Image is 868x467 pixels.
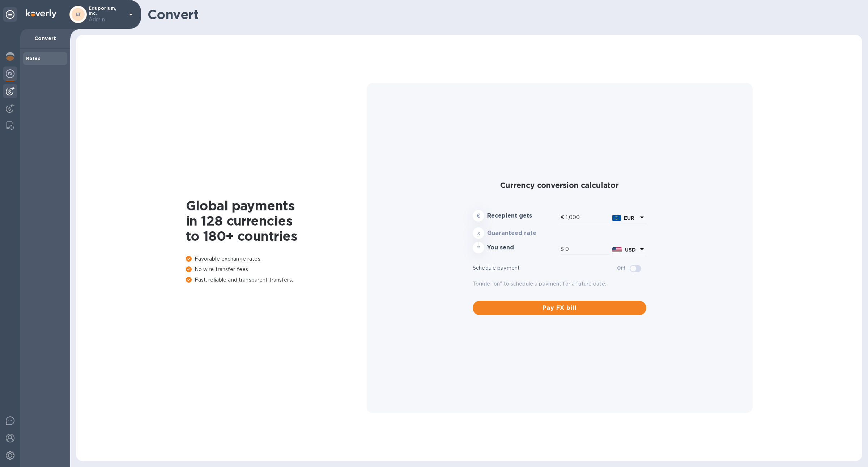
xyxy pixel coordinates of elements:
[148,7,856,22] h1: Convert
[612,247,622,252] img: USD
[624,215,634,221] b: EUR
[477,213,480,219] strong: €
[186,276,367,284] p: Fast, reliable and transparent transfers.
[186,266,367,273] p: No wire transfer fees.
[561,212,566,223] div: €
[26,35,64,42] p: Convert
[478,304,641,312] span: Pay FX bill
[26,56,41,61] b: Rates
[186,255,367,263] p: Favorable exchange rates.
[473,301,646,315] button: Pay FX bill
[617,265,625,271] b: Off
[561,244,565,255] div: $
[3,7,17,22] div: Unpin categories
[76,12,81,17] b: EI
[565,244,609,255] input: Amount
[487,230,558,237] h3: Guaranteed rate
[566,212,609,223] input: Amount
[473,227,484,239] div: x
[89,16,125,23] p: Admin
[625,247,636,253] b: USD
[186,198,367,244] h1: Global payments in 128 currencies to 180+ countries
[89,6,125,23] p: Eduporium, Inc.
[487,213,558,219] h3: Recepient gets
[473,242,484,253] div: =
[26,9,56,18] img: Logo
[487,244,558,251] h3: You send
[6,69,14,78] img: Foreign exchange
[473,264,617,272] p: Schedule payment
[473,280,646,288] p: Toggle "on" to schedule a payment for a future date.
[473,181,646,190] h2: Currency conversion calculator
